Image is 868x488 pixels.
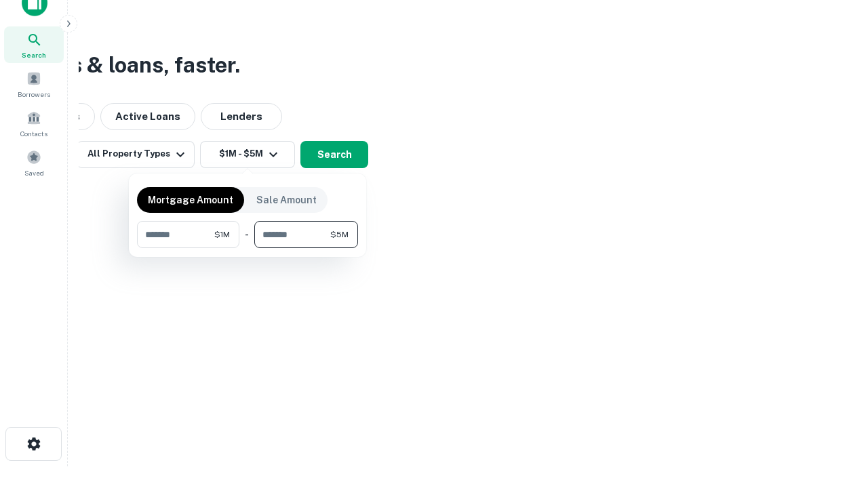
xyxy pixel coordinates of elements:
[245,221,249,248] div: -
[330,228,349,241] span: $5M
[148,192,233,207] p: Mortgage Amount
[800,380,868,445] iframe: Chat Widget
[256,192,317,207] p: Sale Amount
[214,228,230,241] span: $1M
